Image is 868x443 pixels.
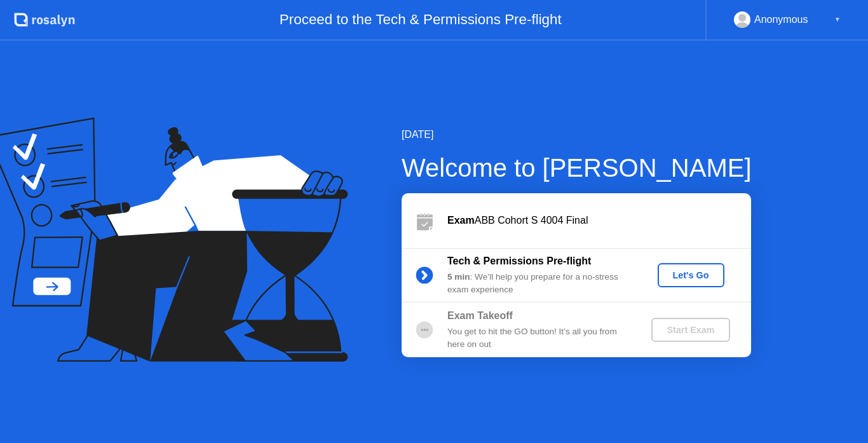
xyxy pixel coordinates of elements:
[402,149,752,187] div: Welcome to [PERSON_NAME]
[834,11,841,28] div: ▼
[447,213,751,228] div: ABB Cohort S 4004 Final
[651,318,729,342] button: Start Exam
[447,215,475,226] b: Exam
[447,256,591,266] b: Tech & Permissions Pre-flight
[656,325,724,335] div: Start Exam
[658,263,724,287] button: Let's Go
[447,272,470,282] b: 5 min
[754,11,808,28] div: Anonymous
[447,325,630,351] div: You get to hit the GO button! It’s all you from here on out
[447,271,630,297] div: : We’ll help you prepare for a no-stress exam experience
[402,127,752,142] div: [DATE]
[663,270,719,280] div: Let's Go
[447,310,513,321] b: Exam Takeoff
